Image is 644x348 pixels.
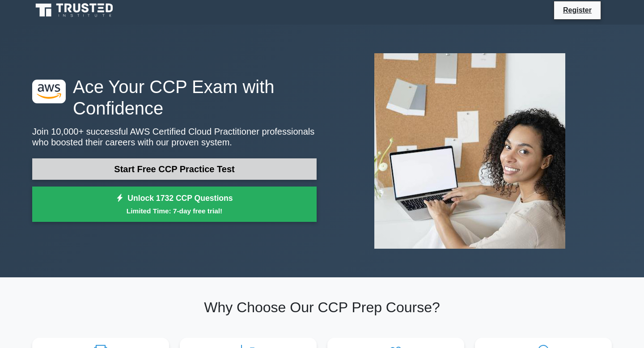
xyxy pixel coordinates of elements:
[32,126,317,148] p: Join 10,000+ successful AWS Certified Cloud Practitioner professionals who boosted their careers ...
[558,4,597,16] a: Register
[43,206,305,216] small: Limited Time: 7-day free trial!
[32,158,317,180] a: Start Free CCP Practice Test
[32,299,612,316] h2: Why Choose Our CCP Prep Course?
[32,187,317,222] a: Unlock 1732 CCP QuestionsLimited Time: 7-day free trial!
[32,76,317,119] h1: Ace Your CCP Exam with Confidence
